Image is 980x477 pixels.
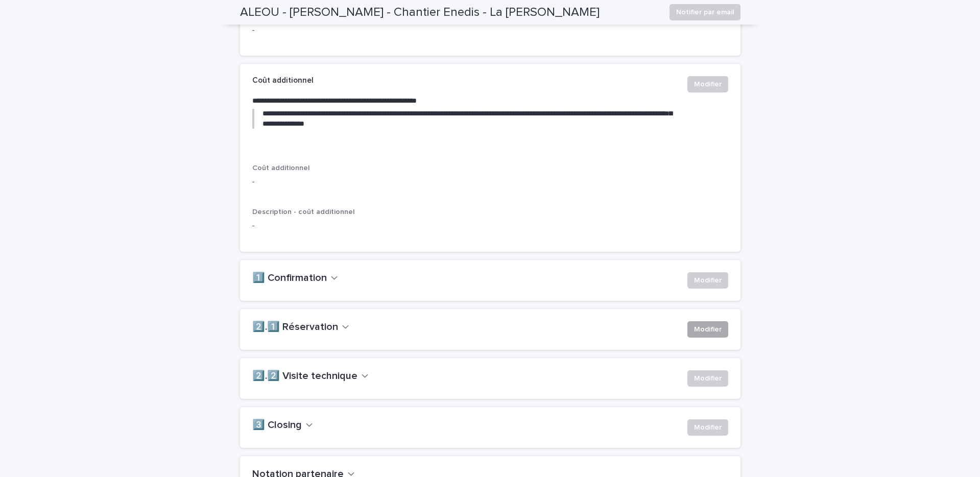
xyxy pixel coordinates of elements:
[687,321,728,338] button: Modifier
[687,76,728,92] button: Modifier
[252,419,302,432] h2: 3️⃣ Closing
[252,25,728,36] p: -
[670,4,740,20] button: Notifier par email
[694,422,722,433] span: Modifier
[252,221,728,231] p: -
[252,272,327,284] h2: 1️⃣ Confirmation
[687,370,728,387] button: Modifier
[252,321,338,333] h2: 2️⃣.1️⃣ Réservation
[694,373,722,384] span: Modifier
[252,208,355,216] span: Description - coût additionnel
[694,79,722,89] span: Modifier
[694,275,722,285] span: Modifier
[240,5,600,20] h2: ALEOU - [PERSON_NAME] - Chantier Enedis - La [PERSON_NAME]
[252,272,338,284] button: 1️⃣ Confirmation
[252,321,349,333] button: 2️⃣.1️⃣ Réservation
[252,76,314,85] h2: Coût additionnel
[252,177,403,187] p: -
[687,419,728,436] button: Modifier
[252,370,369,383] button: 2️⃣.2️⃣ Visite technique
[694,324,722,335] span: Modifier
[252,370,357,383] h2: 2️⃣.2️⃣ Visite technique
[252,164,310,172] span: Coût additionnel
[252,419,313,432] button: 3️⃣ Closing
[676,7,734,17] span: Notifier par email
[687,272,728,289] button: Modifier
